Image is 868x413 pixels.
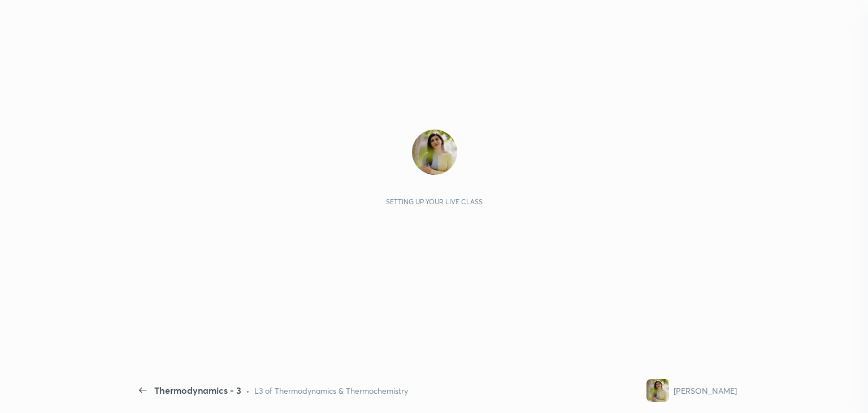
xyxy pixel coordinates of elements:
div: Thermodynamics - 3 [154,384,241,397]
div: Setting up your live class [386,197,483,206]
div: L3 of Thermodynamics & Thermochemistry [254,385,408,397]
div: • [246,385,250,397]
img: b41c7e87cd84428c80b38b7c8c47b8b0.jpg [412,130,457,175]
img: b41c7e87cd84428c80b38b7c8c47b8b0.jpg [646,379,669,402]
div: [PERSON_NAME] [674,385,737,397]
